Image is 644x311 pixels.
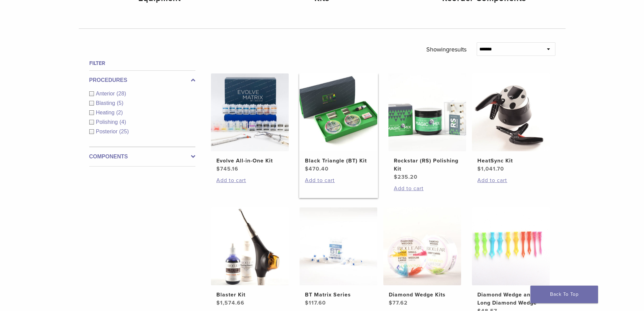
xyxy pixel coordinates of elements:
[216,176,283,184] a: Add to cart: “Evolve All-in-One Kit”
[305,299,326,306] bdi: 117.60
[305,291,372,299] h2: BT Matrix Series
[117,91,126,96] span: (28)
[477,165,481,172] span: $
[216,299,220,306] span: $
[299,73,378,173] a: Black Triangle (BT) KitBlack Triangle (BT) Kit $470.40
[216,165,220,172] span: $
[383,207,461,285] img: Diamond Wedge Kits
[96,119,120,125] span: Polishing
[394,174,398,180] span: $
[216,291,283,299] h2: Blaster Kit
[383,207,462,307] a: Diamond Wedge KitsDiamond Wedge Kits $77.62
[305,165,329,172] bdi: 470.40
[96,129,119,134] span: Posterior
[389,291,456,299] h2: Diamond Wedge Kits
[389,299,408,306] bdi: 77.62
[305,176,372,184] a: Add to cart: “Black Triangle (BT) Kit”
[117,100,123,106] span: (5)
[477,176,544,184] a: Add to cart: “HeatSync Kit”
[211,207,289,285] img: Blaster Kit
[211,73,289,151] img: Evolve All-in-One Kit
[89,76,195,84] label: Procedures
[472,73,550,173] a: HeatSync KitHeatSync Kit $1,041.70
[116,110,123,115] span: (2)
[300,73,377,151] img: Black Triangle (BT) Kit
[472,207,550,285] img: Diamond Wedge and Long Diamond Wedge
[216,299,244,306] bdi: 1,574.66
[216,157,283,165] h2: Evolve All-in-One Kit
[119,119,126,125] span: (4)
[394,184,461,193] a: Add to cart: “Rockstar (RS) Polishing Kit”
[389,299,392,306] span: $
[305,157,372,165] h2: Black Triangle (BT) Kit
[211,207,289,307] a: Blaster KitBlaster Kit $1,574.66
[89,153,195,161] label: Components
[96,100,117,106] span: Blasting
[305,299,309,306] span: $
[472,73,550,151] img: HeatSync Kit
[388,73,466,151] img: Rockstar (RS) Polishing Kit
[426,42,467,57] p: Showing results
[96,91,117,96] span: Anterior
[394,157,461,173] h2: Rockstar (RS) Polishing Kit
[530,286,598,303] a: Back To Top
[299,207,378,307] a: BT Matrix SeriesBT Matrix Series $117.60
[96,110,116,115] span: Heating
[477,157,544,165] h2: HeatSync Kit
[300,207,377,285] img: BT Matrix Series
[477,291,544,307] h2: Diamond Wedge and Long Diamond Wedge
[119,129,129,134] span: (25)
[305,165,309,172] span: $
[394,174,418,180] bdi: 235.20
[89,59,195,67] h4: Filter
[216,165,238,172] bdi: 745.16
[388,73,467,181] a: Rockstar (RS) Polishing KitRockstar (RS) Polishing Kit $235.20
[211,73,289,173] a: Evolve All-in-One KitEvolve All-in-One Kit $745.16
[477,165,504,172] bdi: 1,041.70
